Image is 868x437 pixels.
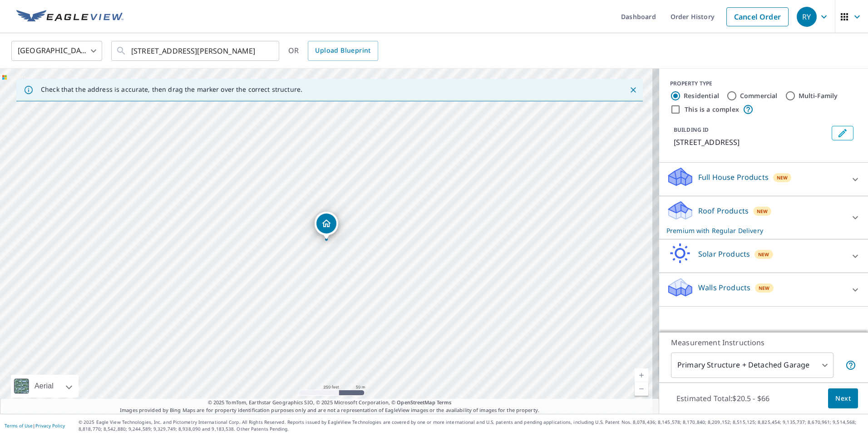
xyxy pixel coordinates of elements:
[671,353,833,378] div: Primary Structure + Detached Garage
[666,166,861,192] div: Full House ProductsNew
[288,41,378,61] div: OR
[666,277,861,303] div: Walls ProductsNew
[397,399,435,406] a: OpenStreetMap
[670,79,857,88] div: PROPERTY TYPE
[698,248,750,259] p: Solar Products
[308,41,378,61] a: Upload Blueprint
[5,422,33,429] a: Terms of Use
[131,38,261,64] input: Search by address or latitude-longitude
[666,243,861,269] div: Solar ProductsNew
[635,368,648,382] a: Current Level 17, Zoom In
[674,137,828,148] p: [STREET_ADDRESS]
[757,208,768,215] span: New
[16,10,123,24] img: EV Logo
[666,226,844,235] p: Premium with Regular Delivery
[845,360,856,371] span: Your report will include the primary structure and a detached garage if one exists.
[41,85,302,94] p: Check that the address is accurate, then drag the marker over the correct structure.
[777,174,788,181] span: New
[32,375,56,397] div: Aerial
[671,337,856,348] p: Measurement Instructions
[835,393,851,404] span: Next
[799,91,838,100] label: Multi-Family
[79,419,863,432] p: © 2025 Eagle View Technologies, Inc. and Pictometry International Corp. All Rights Reserved. Repo...
[832,126,853,140] button: Edit building 1
[685,105,739,114] label: This is a complex
[315,45,370,56] span: Upload Blueprint
[740,91,778,100] label: Commercial
[5,423,65,428] p: |
[684,91,719,100] label: Residential
[758,251,769,258] span: New
[674,126,709,134] p: BUILDING ID
[669,388,777,408] p: Estimated Total: $20.5 - $66
[35,422,65,429] a: Privacy Policy
[627,84,639,96] button: Close
[698,172,769,183] p: Full House Products
[759,284,770,292] span: New
[828,388,858,409] button: Next
[726,7,789,26] a: Cancel Order
[635,382,648,396] a: Current Level 17, Zoom Out
[437,399,452,406] a: Terms
[11,38,102,64] div: [GEOGRAPHIC_DATA]
[698,282,750,293] p: Walls Products
[666,200,861,235] div: Roof ProductsNewPremium with Regular Delivery
[698,205,749,216] p: Roof Products
[797,7,817,27] div: RY
[315,212,338,240] div: Dropped pin, building 1, Residential property, 516 Parkway Dr Erie, PA 16511
[208,399,452,407] span: © 2025 TomTom, Earthstar Geographics SIO, © 2025 Microsoft Corporation, ©
[11,375,79,397] div: Aerial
